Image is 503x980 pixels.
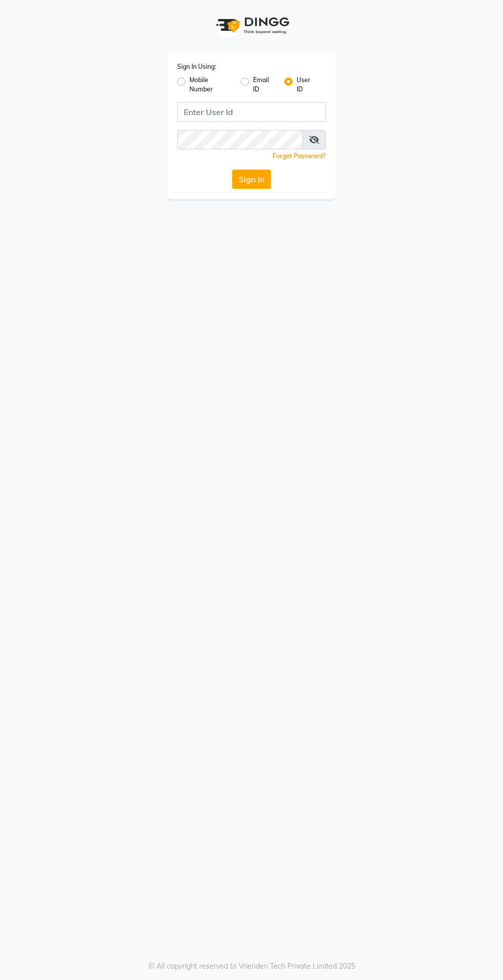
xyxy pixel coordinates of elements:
input: Username [177,130,303,149]
a: Forgot Password? [273,152,326,160]
label: User ID [297,76,318,94]
label: Sign In Using: [177,62,216,71]
label: Email ID [253,76,276,94]
button: Sign In [232,169,271,189]
input: Username [177,102,326,122]
img: logo1.svg [210,10,293,41]
label: Mobile Number [189,76,233,94]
